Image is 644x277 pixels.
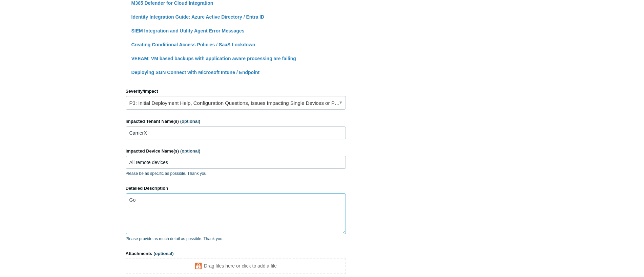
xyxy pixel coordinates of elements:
a: Identity Integration Guide: Azure Active Directory / Entra ID [131,14,265,20]
a: SIEM Integration and Utility Agent Error Messages [131,28,245,33]
p: Please provide as much detail as possible. Thank you. [126,236,346,242]
label: Impacted Device Name(s) [126,148,346,155]
a: Creating Conditional Access Policies / SaaS Lockdown [131,42,255,47]
a: VEEAM: VM based backups with application aware processing are failing [131,56,296,61]
a: Deploying SGN Connect with Microsoft Intune / Endpoint [131,70,260,75]
a: M365 Defender for Cloud Integration [131,0,213,6]
label: Impacted Tenant Name(s) [126,118,346,125]
span: (optional) [153,251,173,256]
label: Severity/Impact [126,88,346,95]
a: P3: Initial Deployment Help, Configuration Questions, Issues Impacting Single Devices or Past Out... [126,96,346,110]
span: (optional) [180,119,200,124]
label: Attachments [126,250,346,257]
p: Please be as specific as possible. Thank you. [126,170,346,177]
span: (optional) [180,148,200,154]
label: Detailed Description [126,185,346,192]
